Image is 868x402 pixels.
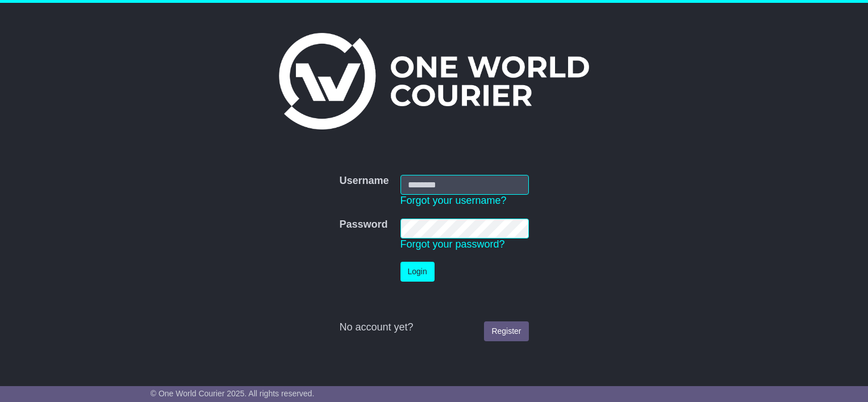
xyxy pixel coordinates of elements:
[400,238,505,250] a: Forgot your password?
[339,219,387,231] label: Password
[484,321,528,341] a: Register
[400,195,507,206] a: Forgot your username?
[339,175,389,187] label: Username
[400,262,435,282] button: Login
[279,33,589,129] img: One World
[339,321,528,334] div: No account yet?
[151,389,315,398] span: © One World Courier 2025. All rights reserved.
